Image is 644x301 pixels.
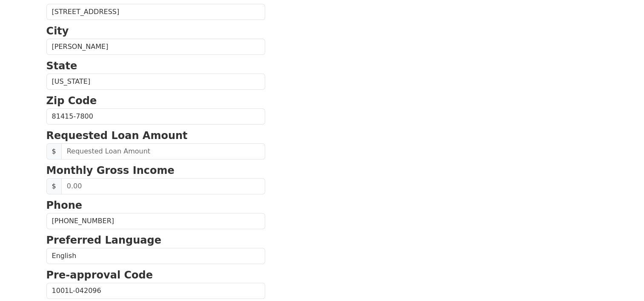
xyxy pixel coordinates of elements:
strong: Pre-approval Code [46,269,153,281]
input: Phone [46,213,265,229]
strong: City [46,25,69,37]
input: Requested Loan Amount [61,143,265,159]
input: Street Address [46,4,265,20]
input: City [46,39,265,55]
input: 0.00 [61,178,265,194]
strong: Preferred Language [46,234,161,246]
strong: State [46,60,77,72]
input: Zip Code [46,108,265,125]
strong: Zip Code [46,95,97,107]
input: Pre-approval Code [46,283,265,299]
p: Monthly Gross Income [46,163,265,178]
span: $ [46,178,62,194]
strong: Phone [46,199,83,211]
strong: Requested Loan Amount [46,130,188,142]
span: $ [46,143,62,159]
